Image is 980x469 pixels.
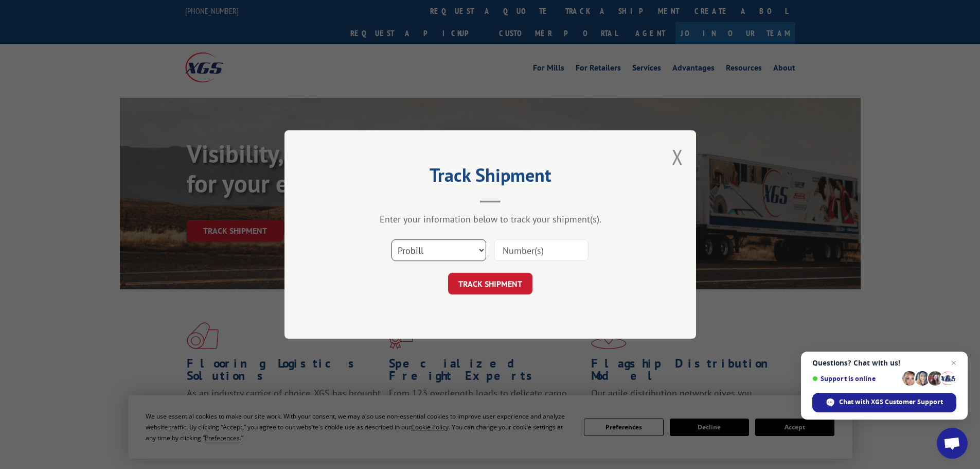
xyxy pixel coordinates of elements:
[812,375,899,383] span: Support is online
[812,359,956,367] span: Questions? Chat with us!
[937,428,968,459] a: Open chat
[336,168,645,187] h2: Track Shipment
[812,393,956,412] span: Chat with XGS Customer Support
[448,273,532,294] button: TRACK SHIPMENT
[839,397,943,407] span: Chat with XGS Customer Support
[672,143,683,170] button: Close modal
[336,213,645,225] div: Enter your information below to track your shipment(s).
[494,239,589,261] input: Number(s)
